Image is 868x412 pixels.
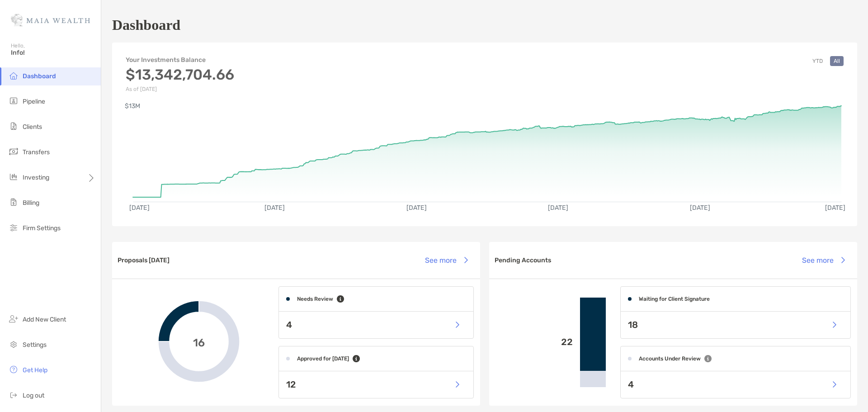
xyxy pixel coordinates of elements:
button: See more [795,250,852,270]
img: dashboard icon [8,70,19,81]
h3: $13,342,704.66 [126,66,234,83]
span: Info! [11,49,95,57]
img: logout icon [8,389,19,400]
img: billing icon [8,197,19,208]
img: add_new_client icon [8,313,19,324]
img: firm-settings icon [8,222,19,233]
p: 22 [496,336,573,348]
h4: Waiting for Client Signature [639,296,710,302]
h3: Proposals [DATE] [118,256,170,264]
span: Add New Client [23,316,66,323]
h4: Approved for [DATE] [297,355,349,362]
text: [DATE] [690,204,710,212]
span: Billing [23,199,39,207]
img: settings icon [8,339,19,350]
span: Log out [23,392,44,399]
span: 16 [193,335,205,348]
span: Clients [23,123,42,131]
img: Zoe Logo [11,4,90,36]
p: 12 [286,379,296,390]
p: As of [DATE] [126,86,234,92]
h1: Dashboard [112,17,180,33]
button: See more [418,250,475,270]
text: [DATE] [406,204,427,212]
text: [DATE] [264,204,285,212]
img: investing icon [8,171,19,182]
span: Dashboard [23,72,56,80]
span: Firm Settings [23,224,61,232]
button: YTD [809,56,826,66]
span: Pipeline [23,98,45,105]
text: $13M [125,102,140,110]
text: [DATE] [129,204,150,212]
h4: Needs Review [297,296,333,302]
h4: Your Investments Balance [126,56,234,64]
button: All [830,56,844,66]
p: 4 [286,319,292,331]
text: [DATE] [825,204,845,212]
h3: Pending Accounts [495,256,551,264]
p: 18 [628,319,638,331]
img: pipeline icon [8,95,19,106]
span: Investing [23,174,49,181]
span: Settings [23,341,47,349]
img: get-help icon [8,364,19,375]
img: transfers icon [8,146,19,157]
h4: Accounts Under Review [639,355,701,362]
p: 4 [628,379,634,390]
text: [DATE] [548,204,568,212]
img: clients icon [8,121,19,132]
span: Get Help [23,366,47,374]
span: Transfers [23,148,50,156]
